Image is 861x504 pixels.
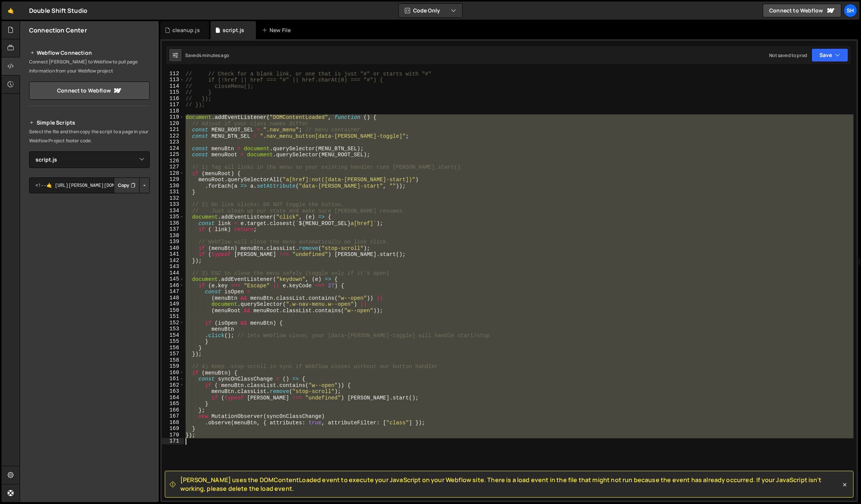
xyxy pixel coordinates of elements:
div: 113 [162,77,184,83]
button: Save [811,48,848,62]
div: 151 [162,313,184,320]
div: 158 [162,357,184,364]
div: 117 [162,102,184,108]
h2: Webflow Connection [29,48,150,57]
div: Button group with nested dropdown [114,177,150,193]
div: 140 [162,245,184,251]
div: 124 [162,145,184,152]
div: 123 [162,139,184,145]
div: 166 [162,407,184,413]
div: 131 [162,189,184,195]
h2: Simple Scripts [29,118,150,127]
div: 167 [162,413,184,419]
div: 150 [162,307,184,314]
div: 125 [162,151,184,158]
div: 155 [162,338,184,345]
div: 134 [162,208,184,214]
div: 121 [162,126,184,133]
textarea: <!--🤙 [URL][PERSON_NAME][DOMAIN_NAME]> <script>document.addEventListener("DOMContentLoaded", func... [29,177,150,193]
div: New File [262,26,294,34]
div: 129 [162,176,184,183]
div: 143 [162,264,184,270]
div: 171 [162,438,184,444]
div: 119 [162,114,184,120]
div: 122 [162,133,184,139]
a: 🤙 [2,2,20,20]
div: 156 [162,345,184,351]
div: 126 [162,158,184,164]
button: Copy [114,177,139,193]
div: 4 minutes ago [199,52,229,59]
div: 112 [162,71,184,77]
span: [PERSON_NAME] uses the DOMContentLoaded event to execute your JavaScript on your Webflow site. Th... [180,476,841,493]
div: 147 [162,288,184,295]
div: 165 [162,401,184,407]
div: 170 [162,432,184,438]
div: Not saved to prod [769,52,807,59]
div: 146 [162,282,184,289]
div: 161 [162,376,184,382]
div: 120 [162,120,184,127]
div: 163 [162,388,184,395]
button: Code Only [399,4,462,17]
div: 114 [162,83,184,89]
div: 152 [162,320,184,326]
div: 137 [162,226,184,233]
a: Connect to Webflow [29,82,150,100]
div: 136 [162,220,184,227]
a: Sh [844,4,857,17]
div: 138 [162,233,184,239]
p: Connect [PERSON_NAME] to Webflow to pull page information from your Webflow project [29,57,150,76]
h2: Connection Center [29,26,87,34]
div: 130 [162,183,184,189]
iframe: YouTube video player [29,206,150,274]
div: 118 [162,108,184,114]
div: cleanup.js [172,26,200,34]
div: 149 [162,301,184,307]
div: 116 [162,96,184,102]
div: script.js [223,26,244,34]
div: Saved [185,52,229,59]
a: Connect to Webflow [763,4,841,17]
div: 128 [162,170,184,177]
div: 160 [162,370,184,376]
div: 133 [162,201,184,208]
div: 164 [162,395,184,401]
div: 159 [162,363,184,370]
div: 145 [162,276,184,282]
div: 162 [162,382,184,388]
p: Select the file and then copy the script to a page in your Webflow Project footer code. [29,127,150,145]
div: 115 [162,89,184,96]
div: 169 [162,425,184,432]
div: 157 [162,351,184,357]
div: 135 [162,214,184,220]
div: 132 [162,195,184,202]
iframe: YouTube video player [29,279,150,347]
div: 148 [162,295,184,301]
div: 141 [162,251,184,257]
div: 153 [162,326,184,332]
div: 127 [162,164,184,170]
div: 139 [162,239,184,245]
div: 144 [162,270,184,276]
div: 168 [162,419,184,426]
div: Double Shift Studio [29,6,87,15]
div: 154 [162,332,184,339]
div: 142 [162,257,184,264]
